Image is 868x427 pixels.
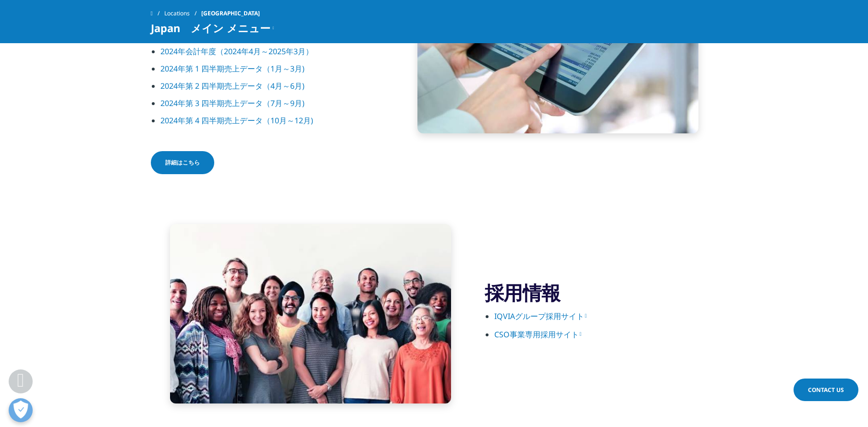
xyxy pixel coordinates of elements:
[151,151,214,174] a: 詳細はこちら
[794,379,858,401] a: Contact Us
[160,98,305,108] a: 2024年第 3 四半期売上データ（7月～9月)
[160,63,305,74] a: 2024年第 1 四半期売上データ（1月～3月)
[160,46,313,57] a: 2024年会計年度（2024年4月～2025年3月）
[164,5,201,22] a: Locations
[201,5,260,22] span: [GEOGRAPHIC_DATA]
[494,329,582,340] a: CSO事業専用採用サイト
[160,81,305,91] a: 2024年第 2 四半期売上データ（4月～6月)
[165,158,200,167] span: 詳細はこちら
[9,398,33,422] button: Open Preferences
[160,115,313,126] a: 2024年第 4 四半期売上データ（10月～12月)
[485,281,718,305] h3: 採用情報
[494,311,587,321] a: IQVIAグループ採用サイト
[808,386,844,394] span: Contact Us
[151,22,270,34] span: Japan メイン メニュー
